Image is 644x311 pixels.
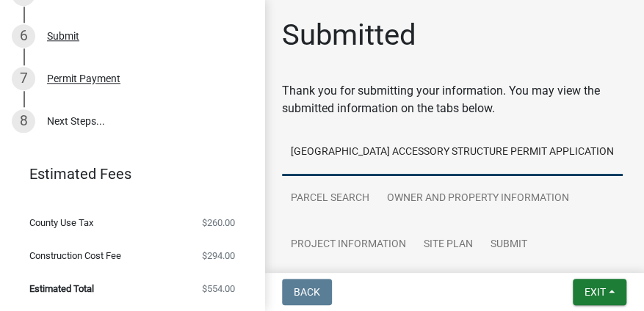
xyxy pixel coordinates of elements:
span: County Use Tax [29,218,93,227]
a: Owner and Property Information [378,175,578,222]
span: $554.00 [202,284,235,293]
div: Permit Payment [47,73,120,84]
div: Submit [47,31,79,41]
a: Parcel search [282,175,378,222]
span: Estimated Total [29,284,94,293]
div: 8 [12,109,35,133]
span: Construction Cost Fee [29,251,121,260]
span: Back [294,286,320,298]
button: Exit [573,279,626,305]
button: Back [282,279,332,305]
h1: Submitted [282,18,416,53]
a: [GEOGRAPHIC_DATA] Accessory Structure Permit Application [282,129,623,176]
div: Thank you for submitting your information. You may view the submitted information on the tabs below. [282,82,626,117]
a: Site Plan [415,222,482,268]
span: $294.00 [202,251,235,260]
div: 7 [12,67,35,90]
a: Project Information [282,222,415,268]
span: $260.00 [202,218,235,227]
a: Estimated Fees [12,159,241,189]
a: Submit [482,222,536,268]
span: Exit [585,286,606,298]
div: 6 [12,24,35,48]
